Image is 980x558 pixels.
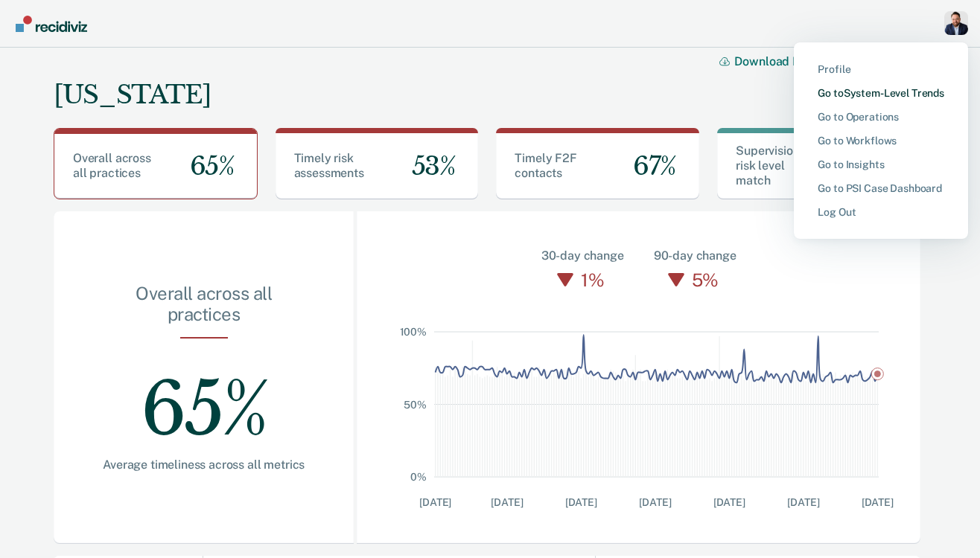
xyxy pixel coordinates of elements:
[16,16,87,32] img: Recidiviz
[515,151,576,180] span: Timely F2F contacts
[818,158,944,171] a: Go to Insights
[294,151,364,180] span: Timely risk assessments
[654,247,736,265] div: 90-day change
[178,151,235,182] span: 65%
[541,247,624,265] div: 30-day change
[101,458,306,472] div: Average timeliness across all metrics
[565,496,597,508] text: [DATE]
[818,206,944,219] a: Log Out
[54,80,211,110] div: [US_STATE]
[719,54,836,68] button: Download Data
[788,496,820,508] text: [DATE]
[101,339,306,458] div: 65%
[491,496,524,508] text: [DATE]
[818,135,944,147] a: Go to Workflows
[101,283,306,338] div: Overall across all practices
[818,111,944,124] a: Go to Operations
[400,151,456,182] span: 53%
[818,182,944,195] a: Go to PSI Case Dashboard
[419,496,451,508] text: [DATE]
[794,42,968,239] div: Profile menu
[944,11,968,35] button: Profile dropdown button
[713,496,745,508] text: [DATE]
[640,496,672,508] text: [DATE]
[73,151,151,180] span: Overall across all practices
[621,151,676,182] span: 67%
[818,63,944,76] a: Profile
[862,496,894,508] text: [DATE]
[818,87,944,100] a: Go to System-Level Trends
[736,144,811,187] span: Supervision & risk level match
[688,265,722,295] div: 5%
[577,265,608,295] div: 1%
